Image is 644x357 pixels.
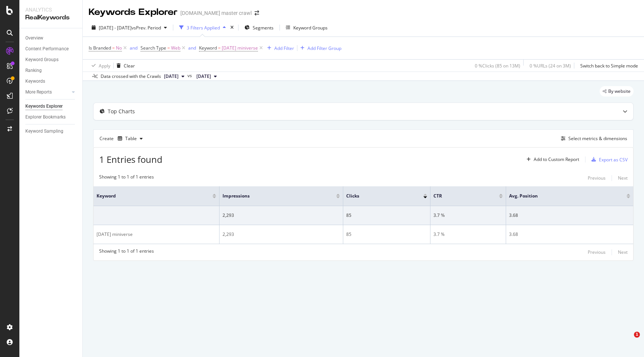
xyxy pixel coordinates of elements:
div: Keyword Groups [25,56,59,64]
div: Previous [588,175,606,181]
button: [DATE] [161,72,187,81]
span: Is Branded [89,45,111,51]
div: Export as CSV [599,157,628,163]
span: [DATE] - [DATE] [99,25,132,31]
button: and [188,44,196,51]
span: No [116,43,122,53]
div: Table [125,136,137,141]
iframe: Intercom live chat [619,332,637,350]
span: [DATE] miniverse [222,43,258,53]
button: Apply [89,60,110,72]
div: Content Performance [25,45,69,53]
a: Keyword Groups [25,56,77,64]
div: RealKeywords [25,13,76,22]
div: Clear [124,63,135,69]
span: Search Type [141,45,166,51]
button: Previous [588,174,606,183]
div: 3.7 % [433,212,503,219]
div: Add to Custom Report [534,157,579,162]
button: 3 Filters Applied [176,22,229,34]
div: legacy label [600,86,634,97]
div: Data crossed with the Crawls [101,73,161,80]
button: Next [618,248,628,257]
div: Keywords Explorer [25,102,63,110]
div: 2,293 [222,231,340,238]
span: Clicks [346,193,412,199]
button: Select metrics & dimensions [558,134,627,143]
button: Keyword Groups [283,22,331,34]
button: Segments [241,22,277,34]
div: Select metrics & dimensions [568,135,627,142]
button: Add to Custom Report [524,154,579,165]
div: Add Filter [274,45,294,51]
div: Keywords [25,78,45,85]
span: CTR [433,193,488,199]
a: Overview [25,34,77,42]
div: 2,293 [222,212,340,219]
div: [DATE] miniverse [97,231,216,238]
span: Avg. Position [509,193,615,199]
a: Keywords Explorer [25,102,77,110]
a: Explorer Bookmarks [25,113,77,121]
div: and [188,45,196,51]
button: Add Filter [264,44,294,53]
div: Add Filter Group [307,45,341,51]
button: Table [115,133,146,145]
div: Ranking [25,67,42,75]
button: [DATE] [193,72,220,81]
div: Create [100,133,146,145]
div: and [130,45,138,51]
button: Previous [588,248,606,257]
div: 3.7 % [433,231,503,238]
a: More Reports [25,88,70,96]
a: Content Performance [25,45,77,53]
div: 3.68 [509,212,630,219]
span: Impressions [222,193,325,199]
a: Keywords [25,78,77,85]
div: Showing 1 to 1 of 1 entries [99,248,154,257]
button: Add Filter Group [297,44,341,53]
div: [DOMAIN_NAME] master crawl [180,9,252,17]
div: Showing 1 to 1 of 1 entries [99,174,154,183]
div: Next [618,249,628,255]
span: By website [608,89,631,94]
div: Keyword Groups [293,25,328,31]
div: 85 [346,212,427,219]
div: Explorer Bookmarks [25,113,66,121]
a: Keyword Sampling [25,127,77,135]
div: Previous [588,249,606,255]
div: Next [618,175,628,181]
div: 3.68 [509,231,630,238]
span: Web [171,43,180,53]
span: 1 Entries found [99,153,162,165]
div: Keywords Explorer [89,6,177,19]
span: = [218,45,221,51]
span: 1 [634,332,640,338]
div: 0 % Clicks ( 85 on 13M ) [475,63,520,69]
button: Clear [114,60,135,72]
div: arrow-right-arrow-left [255,10,259,16]
span: 2025 Sep. 8th [196,73,211,80]
div: Switch back to Simple mode [580,63,638,69]
div: Overview [25,34,43,42]
div: Top Charts [108,108,135,115]
div: More Reports [25,88,52,96]
span: = [167,45,170,51]
button: Switch back to Simple mode [577,60,638,72]
button: and [130,44,138,51]
div: 85 [346,231,427,238]
button: Next [618,174,628,183]
div: Keyword Sampling [25,127,63,135]
button: [DATE] - [DATE]vsPrev. Period [89,22,170,34]
div: 3 Filters Applied [187,25,220,31]
span: Keyword [199,45,217,51]
div: times [229,24,235,31]
button: Export as CSV [588,154,628,165]
div: Apply [99,63,110,69]
span: Segments [253,25,274,31]
span: 2025 Sep. 22nd [164,73,179,80]
span: = [112,45,115,51]
span: vs Prev. Period [132,25,161,31]
a: Ranking [25,67,77,75]
div: Analytics [25,6,76,13]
